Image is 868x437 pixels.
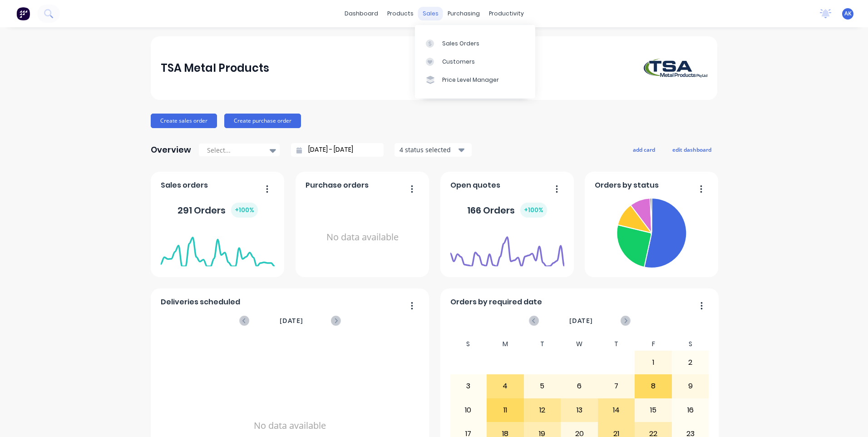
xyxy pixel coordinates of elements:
div: 1 [635,351,671,374]
div: 9 [672,375,709,397]
span: AK [844,10,852,18]
span: Purchase orders [306,180,369,191]
a: Price Level Manager [415,71,535,89]
button: edit dashboard [666,144,717,155]
div: products [383,7,418,20]
button: Create purchase order [224,114,301,128]
span: Orders by status [595,180,659,191]
div: W [561,338,598,351]
div: sales [418,7,443,20]
div: F [635,338,672,351]
div: 4 [487,375,523,397]
div: 291 Orders [178,203,258,218]
div: purchasing [443,7,484,20]
span: [DATE] [280,316,303,326]
div: 7 [598,375,635,397]
div: TSA Metal Products [161,59,269,77]
div: S [450,338,487,351]
span: Open quotes [450,180,500,191]
button: add card [627,144,661,155]
img: Factory [16,7,30,20]
button: Create sales order [151,114,217,128]
a: dashboard [340,7,383,20]
div: + 100 % [231,203,258,218]
a: Sales Orders [415,34,535,52]
a: Customers [415,53,535,71]
button: 4 status selected [395,143,472,157]
div: T [524,338,561,351]
div: 16 [672,399,709,422]
span: [DATE] [569,316,593,326]
div: productivity [484,7,528,20]
div: 13 [561,399,597,422]
div: + 100 % [520,203,547,218]
div: 14 [598,399,635,422]
div: 3 [450,375,487,397]
div: Price Level Manager [442,76,499,84]
div: Sales Orders [442,40,479,48]
div: 15 [635,399,671,422]
div: M [487,338,524,351]
div: T [598,338,635,351]
div: 11 [487,399,523,422]
div: Overview [151,141,191,159]
div: No data available [306,194,419,280]
div: 5 [524,375,561,397]
div: 2 [672,351,709,374]
span: Deliveries scheduled [161,297,240,308]
div: S [672,338,709,351]
div: 8 [635,375,671,397]
div: 166 Orders [467,203,547,218]
div: Customers [442,58,475,66]
span: Orders by required date [450,297,542,308]
img: TSA Metal Products [644,59,707,78]
div: 6 [561,375,597,397]
div: 4 status selected [399,145,457,154]
div: 12 [524,399,561,422]
span: Sales orders [161,180,208,191]
div: 10 [450,399,487,422]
